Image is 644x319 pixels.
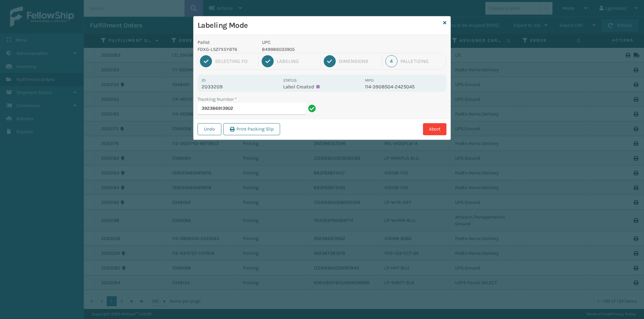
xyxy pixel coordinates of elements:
div: 1 [200,55,212,67]
p: Pallet [198,39,254,46]
p: FDXG-LS27X5YBT6 [198,46,254,53]
label: Status: [283,78,297,83]
div: 3 [324,55,336,67]
div: Dimensions [339,58,379,64]
label: MPO: [365,78,374,83]
button: Undo [198,123,221,135]
label: Id: [202,78,206,83]
div: Palletizing [400,58,444,64]
p: UPC [262,39,361,46]
div: Labeling [277,58,317,64]
button: Abort [423,123,446,135]
p: 849986033905 [262,46,361,53]
div: 2 [262,55,274,67]
p: Label Created [283,84,361,90]
label: Tracking Number [198,96,237,103]
button: Print Packing Slip [223,123,280,135]
div: 4 [385,55,397,67]
p: 2033209 [202,84,279,90]
div: Selecting FO [215,58,255,64]
p: 114-3908504-2425045 [365,84,442,90]
h3: Labeling Mode [198,20,440,30]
